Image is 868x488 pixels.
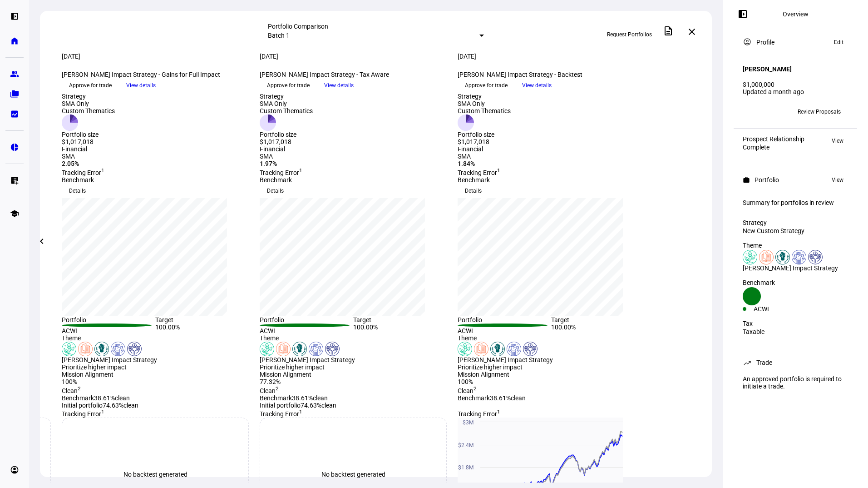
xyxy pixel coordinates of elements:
button: View details [119,79,163,92]
span: Benchmark [260,394,292,402]
text: $2.4M [458,442,473,448]
span: Tracking Error [260,410,302,418]
div: 1.84% [458,160,645,167]
mat-icon: account_circle [743,37,752,46]
div: [DATE] [458,53,645,60]
div: 1.97% [260,160,447,167]
div: Benchmark [743,279,848,286]
img: climateChange.colored.svg [743,250,757,264]
img: racialJustice.colored.svg [94,342,109,356]
div: Mission Alignment [62,371,249,378]
div: [PERSON_NAME] Impact Strategy - Tax Aware [260,71,447,78]
div: Summary for portfolios in review [743,199,848,206]
button: Details [62,184,93,198]
div: 100.00% [155,324,249,334]
text: $1.8M [458,464,473,471]
div: Theme [743,242,848,249]
img: racialJustice.colored.svg [775,250,790,264]
div: Portfolio size [62,131,115,138]
div: Tax [743,320,848,327]
div: Financial [62,145,249,153]
img: education.colored.svg [276,342,291,356]
div: Theme [62,334,249,342]
span: Details [465,184,482,198]
div: Strategy [62,93,115,100]
div: Theme [458,334,645,342]
img: humanRights.colored.svg [325,342,340,356]
span: View details [522,79,552,92]
a: View details [317,81,361,89]
div: 100% [458,378,645,385]
eth-mat-symbol: bid_landscape [10,110,19,119]
sup: 2 [473,385,477,392]
div: ACWI [458,327,551,334]
eth-panel-overview-card-header: Trade [743,357,848,368]
div: SMA Only [458,100,511,107]
a: View details [119,81,163,89]
div: An approved portfolio is required to initiate a trade. [737,372,853,393]
img: education.colored.svg [759,250,774,264]
span: Clean [260,387,279,394]
button: View details [317,79,361,92]
button: Review Proposals [790,105,848,119]
div: Updated a month ago [743,88,848,95]
span: Clean [62,387,81,394]
div: Prioritize higher impact [62,364,249,371]
div: Portfolio [260,316,353,324]
div: Target [551,316,645,324]
div: chart, 1 series [458,198,623,316]
a: bid_landscape [5,105,24,123]
span: Tracking Error [458,410,500,418]
span: Benchmark [458,394,490,402]
button: View [827,135,848,146]
div: Financial [260,145,447,153]
div: Custom Thematics [62,107,115,115]
img: climateChange.colored.svg [260,342,274,356]
img: democracy.colored.svg [309,342,323,356]
div: Portfolio [755,176,779,184]
img: humanRights.colored.svg [127,342,142,356]
eth-mat-symbol: folder_copy [10,90,19,99]
sup: 2 [276,385,279,392]
span: Request Portfolios [607,27,652,42]
eth-mat-symbol: school [10,209,19,218]
div: [PERSON_NAME] Impact Strategy [260,356,447,364]
div: ACWI [260,327,353,334]
img: democracy.colored.svg [507,342,521,356]
div: Portfolio Comparison [268,23,484,30]
sup: 1 [497,167,500,174]
span: Tracking Error [260,169,302,176]
div: 100.00% [551,324,645,334]
span: View details [126,79,156,92]
span: Details [267,184,284,198]
span: Initial portfolio [260,402,301,409]
div: Portfolio size [458,131,511,138]
img: democracy.colored.svg [792,250,806,264]
span: Approve for trade [465,78,508,93]
button: Details [458,184,489,198]
span: Edit [834,37,843,48]
span: View details [324,79,354,92]
span: View [832,174,843,185]
button: View [827,174,848,185]
div: Prioritize higher impact [458,364,645,371]
sup: 1 [497,409,500,415]
div: Target [353,316,447,324]
span: 74.63% clean [103,402,138,409]
span: Review Proposals [798,105,841,119]
div: New Custom Strategy [743,227,848,234]
div: Custom Thematics [458,107,511,115]
mat-icon: chevron_left [36,236,47,247]
h4: [PERSON_NAME] [743,65,792,73]
div: Strategy [458,93,511,100]
img: racialJustice.colored.svg [292,342,307,356]
img: racialJustice.colored.svg [490,342,505,356]
div: Taxable [743,328,848,335]
div: $1,017,018 [62,138,115,145]
mat-icon: close [686,26,697,37]
eth-mat-symbol: pie_chart [10,143,19,152]
span: Details [69,184,86,198]
span: Clean [458,387,477,394]
div: Profile [756,39,774,46]
button: Approve for trade [62,78,119,93]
